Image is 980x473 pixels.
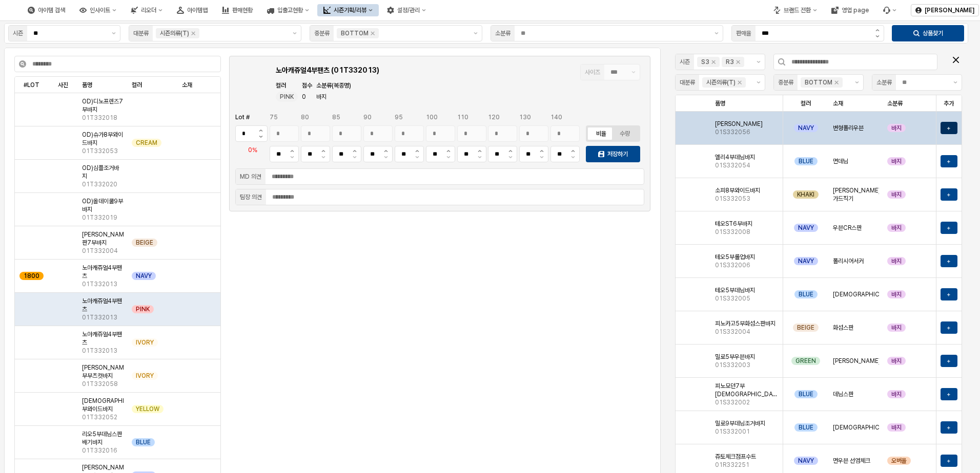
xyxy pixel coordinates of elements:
[136,139,157,147] span: CREAM
[22,4,71,16] div: 아이템 검색
[941,288,957,300] div: +
[923,29,943,37] p: 상품찾기
[941,388,957,400] div: +
[947,224,951,232] div: +
[798,257,814,265] span: NAVY
[680,77,695,88] div: 대분류
[877,4,903,16] div: 버그 제보 및 기능 개선 요청
[738,80,742,84] div: Remove 시즌의류(T)
[941,455,957,467] div: +
[752,54,765,70] button: 제안 사항 표시
[941,155,957,167] div: +
[715,461,749,469] span: 01R332251
[82,180,117,188] span: 01T332020
[891,324,902,332] span: 바지
[891,390,902,398] span: 바지
[235,114,250,121] span: Lot #
[833,423,879,432] span: [DEMOGRAPHIC_DATA]
[715,353,755,361] span: 밀로5부우븐바지
[715,186,760,195] span: 소피8부와이드바지
[276,82,286,89] span: 컬러
[254,126,267,134] button: Lot # 증가
[715,453,756,461] span: 쥬토체크점프수트
[82,131,124,147] span: OD)슈가8부와이드바지
[589,129,613,138] label: 비율
[833,157,848,165] span: 면데님
[947,390,951,398] div: +
[715,261,750,269] span: 01S332006
[270,114,278,121] span: 75
[82,430,124,446] span: 리오5부데님스판배기바지
[715,427,750,436] span: 01S332001
[379,146,392,155] button: 증가
[891,224,902,232] span: 바지
[73,4,122,16] button: 인사이트
[395,114,403,121] span: 95
[38,7,65,14] div: 아이템 검색
[82,413,117,421] span: 01T332052
[82,347,117,355] span: 01T332013
[941,122,957,134] div: +
[947,257,951,265] div: +
[799,290,813,298] span: BLUE
[371,31,375,35] div: Remove BOTTOM
[426,114,438,121] span: 100
[289,26,301,41] button: 제안 사항 표시
[842,7,869,14] div: 영업 page
[302,82,312,89] span: 점수
[798,124,814,132] span: NAVY
[239,145,266,155] p: 0%
[411,146,423,155] button: 증가
[947,457,951,465] div: +
[132,81,142,89] span: 컬러
[90,7,110,14] div: 인사이트
[778,77,793,88] div: 중분류
[891,290,902,298] span: 바지
[136,305,150,313] span: PINK
[947,324,951,332] div: +
[736,60,740,64] div: Remove R3
[171,4,214,16] button: 아이템맵
[317,146,330,155] button: 증가
[473,146,486,155] button: 증가
[891,124,902,132] span: 바지
[944,99,954,107] span: 추가
[799,423,813,432] span: BLUE
[833,186,879,203] span: [PERSON_NAME]가드직기
[797,190,814,199] span: KHAKI
[82,147,118,155] span: 01T332053
[911,4,979,16] button: [PERSON_NAME]
[24,272,39,280] span: 1800
[715,228,750,236] span: 01S332008
[261,4,315,16] button: 입출고현황
[801,99,811,107] span: 컬러
[58,81,68,89] span: 사진
[834,80,839,84] div: Remove BOTTOM
[941,222,957,234] div: +
[277,7,303,14] div: 입출고현황
[566,146,579,155] button: 증가
[317,4,379,16] div: 시즌기획/리뷰
[833,324,853,332] span: 화섬스판
[799,390,813,398] span: BLUE
[871,34,884,41] button: 감소
[701,57,709,67] div: S3
[715,195,750,203] span: 01S332053
[397,7,420,14] div: 설정/관리
[715,419,765,427] span: 밀로9부데님조거바지
[715,382,779,398] span: 피노모던7부[DEMOGRAPHIC_DATA]바지
[947,423,951,432] div: +
[947,157,951,165] div: +
[82,397,124,413] span: [DEMOGRAPHIC_DATA]7부와이드바지
[301,114,309,121] span: 80
[276,66,570,75] h6: 노아캐쥬얼4부팬츠 (01T332013)
[495,28,511,38] div: 소분류
[280,92,294,102] span: PINK
[833,290,879,298] span: [DEMOGRAPHIC_DATA]
[586,146,640,162] button: 저장하기
[82,247,118,255] span: 01T332004
[715,99,725,107] span: 품명
[314,28,330,38] div: 중분류
[381,4,432,16] button: 설정/관리
[715,361,750,369] span: 01S332003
